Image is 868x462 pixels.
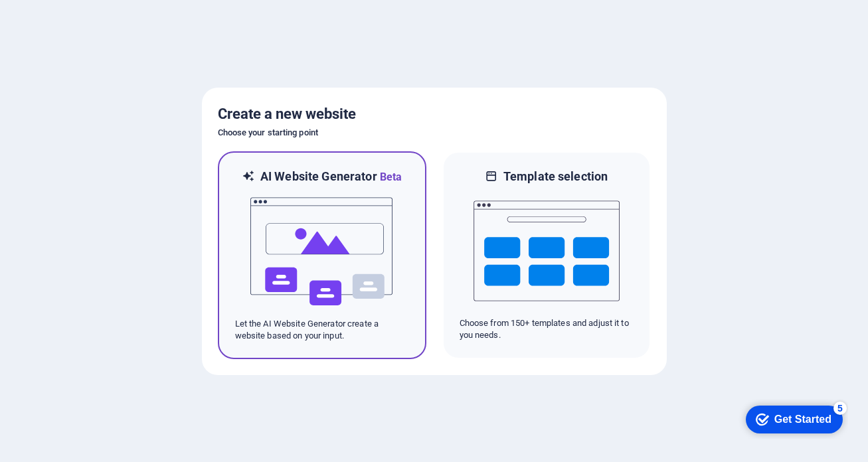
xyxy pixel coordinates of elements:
[235,318,409,342] p: Let the AI Website Generator create a website based on your input.
[260,169,402,185] h6: AI Website Generator
[249,185,395,318] img: ai
[98,3,112,16] div: 5
[442,151,651,359] div: Template selectionChoose from 150+ templates and adjust it to you needs.
[218,125,651,141] h6: Choose your starting point
[218,104,651,125] h5: Create a new website
[11,7,108,35] div: Get Started 5 items remaining, 0% complete
[39,15,96,27] div: Get Started
[460,317,634,341] p: Choose from 150+ templates and adjust it to you needs.
[218,151,426,359] div: AI Website GeneratorBetaaiLet the AI Website Generator create a website based on your input.
[377,171,402,183] span: Beta
[503,169,608,185] h6: Template selection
